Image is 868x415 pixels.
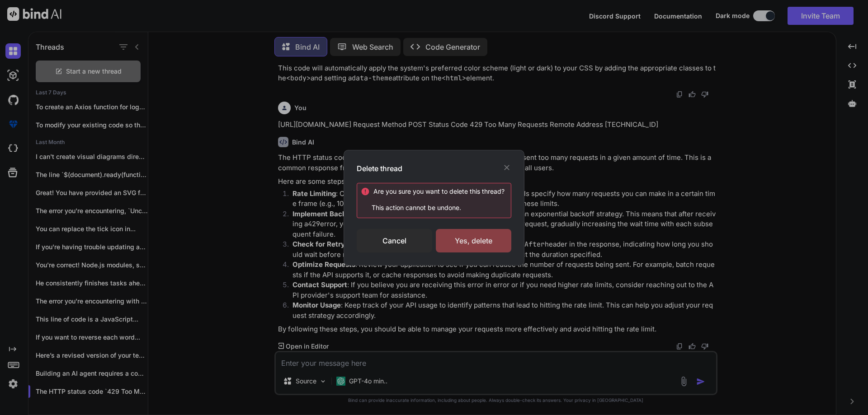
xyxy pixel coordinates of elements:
[361,203,511,212] p: This action cannot be undone.
[436,229,511,252] div: Yes, delete
[373,187,505,196] div: Are you sure you want to delete this ?
[357,163,402,174] h3: Delete thread
[357,229,432,252] div: Cancel
[480,187,501,195] span: thread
